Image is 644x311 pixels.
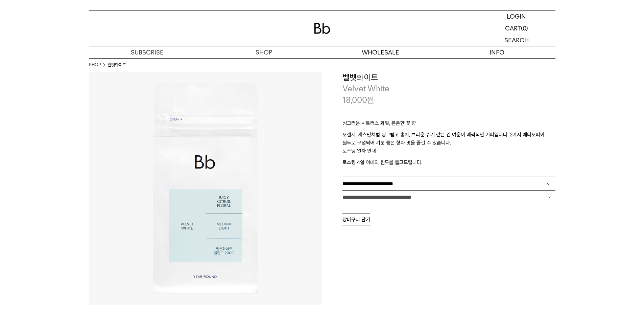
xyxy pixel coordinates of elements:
p: WHOLESALE [322,46,439,58]
p: (0) [521,22,528,34]
p: INFO [439,46,555,58]
a: SUBSCRIBE [89,46,206,58]
img: 벨벳화이트 [89,72,322,305]
a: SHOP [89,62,101,68]
button: 장바구니 담기 [342,214,370,225]
h3: 벨벳화이트 [342,72,555,83]
p: LOGIN [507,10,526,22]
a: CART (0) [478,22,555,34]
p: SEARCH [504,34,529,46]
a: LOGIN [478,10,555,22]
p: 싱그러운 시트러스 과일, 은은한 꽃 향 [342,119,555,131]
p: CART [505,22,521,34]
p: 오렌지, 재스민처럼 싱그럽고 홍차, 브라운 슈거 같은 긴 여운이 매력적인 커피입니다. 2가지 에티오피아 원두로 구성되어 기분 좋은 향과 맛을 즐길 수 있습니다. [342,131,555,147]
p: 로스팅 4일 이내의 원두를 출고드립니다. [342,158,555,166]
img: 로고 [314,23,330,34]
p: 로스팅 일자 안내 [342,147,555,158]
p: 18,000 [342,94,374,106]
p: Velvet White [342,83,555,94]
span: 원 [367,95,374,105]
li: 벨벳화이트 [108,62,126,68]
a: SHOP [206,46,322,58]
